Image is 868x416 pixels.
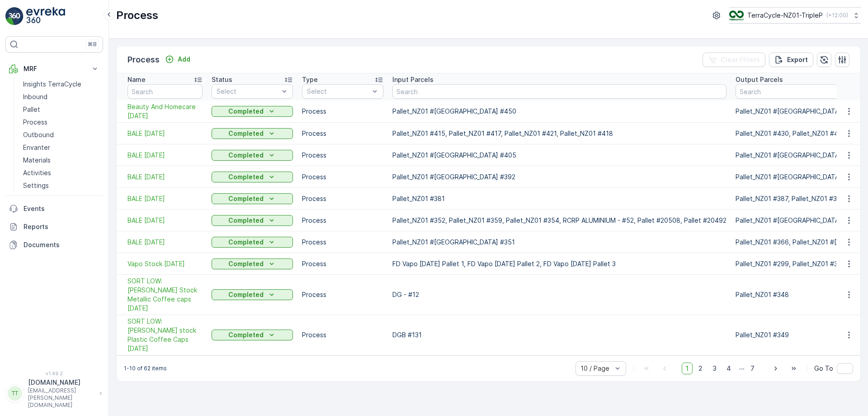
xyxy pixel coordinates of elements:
input: Search [127,84,203,99]
p: Completed [228,129,264,138]
button: Completed [212,128,293,139]
a: Process [19,116,103,129]
p: Export [787,55,808,64]
button: Add [161,54,194,65]
p: ... [739,363,745,374]
span: BALE [DATE] [127,129,203,138]
span: Vapo Stock [DATE] [127,259,203,268]
button: Completed [212,289,293,300]
p: Completed [228,194,264,203]
p: Pallet [23,105,40,114]
p: Materials [23,156,51,165]
button: TerraCycle-NZ01-TripleP(+12:00) [729,7,861,24]
p: Completed [228,290,264,299]
td: Process [297,123,388,144]
p: ( +12:00 ) [826,12,848,19]
a: BALE 12/07/2025 [127,172,203,182]
img: logo_light-DOdMpM7g.png [26,7,65,25]
p: Select [307,87,369,96]
td: Pallet_NZ01 #[GEOGRAPHIC_DATA] #450 [388,100,731,123]
img: logo [5,7,24,25]
span: Go To [814,364,833,373]
span: BALE [DATE] [127,151,203,160]
td: Process [297,144,388,166]
a: Documents [5,236,103,254]
p: Completed [228,151,264,160]
p: 1-10 of 62 items [124,365,167,372]
span: BALE [DATE] [127,194,203,203]
td: Pallet_NZ01 #[GEOGRAPHIC_DATA] #351 [388,231,731,253]
td: Process [297,275,388,315]
p: Select [217,87,279,96]
span: 2 [694,363,707,374]
span: BALE [DATE] [127,172,203,182]
p: Add [178,55,190,64]
td: Pallet_NZ01 #[GEOGRAPHIC_DATA] #392 [388,166,731,188]
p: Activities [23,168,51,177]
span: v 1.49.2 [5,371,103,376]
a: Activities [19,167,103,179]
span: BALE [DATE] [127,238,203,247]
button: Clear Filters [703,53,765,67]
p: Events [24,204,99,213]
button: TT[DOMAIN_NAME][EMAIL_ADDRESS][PERSON_NAME][DOMAIN_NAME] [5,378,103,409]
td: Pallet_NZ01 #415, Pallet_NZ01 #417, Pallet_NZ01 #421, Pallet_NZ01 #418 [388,123,731,144]
p: Outbound [23,130,54,139]
td: Pallet_NZ01 #352, Pallet_NZ01 #359, Pallet_NZ01 #354, RCRP ALUMINIUM - #52, Pallet #20508, Pallet... [388,210,731,231]
td: Process [297,210,388,231]
span: 7 [746,363,759,374]
input: Search [392,84,726,99]
a: Vapo Stock 19/6/25 [127,259,203,268]
p: [EMAIL_ADDRESS][PERSON_NAME][DOMAIN_NAME] [28,387,95,409]
p: Settings [23,181,49,190]
td: Process [297,188,388,210]
p: Process [23,118,47,127]
a: Events [5,200,103,218]
a: Reports [5,218,103,236]
td: DGB #131 [388,315,731,355]
a: Inbound [19,91,103,103]
p: Status [212,75,232,84]
button: Completed [212,172,293,182]
a: BALE 08/07/2025 [127,194,203,203]
a: Pallet [19,103,103,116]
div: TT [8,386,22,401]
a: SORT LOW: Napier Stock Metallic Coffee caps 28/05/25 [127,277,203,313]
td: Pallet_NZ01 #[GEOGRAPHIC_DATA] #405 [388,144,731,166]
p: Type [302,75,318,84]
button: Completed [212,193,293,204]
td: Process [297,315,388,355]
p: Process [127,53,160,66]
a: Settings [19,179,103,192]
a: Envanter [19,141,103,154]
p: Process [116,8,158,23]
p: Inbound [23,92,47,101]
button: Export [769,53,813,67]
button: Completed [212,258,293,269]
button: Completed [212,215,293,226]
p: Insights TerraCycle [23,80,81,89]
a: Beauty And Homecare 31/7/25 [127,102,203,120]
p: Clear Filters [721,55,760,64]
img: TC_7kpGtVS.png [729,10,744,20]
button: Completed [212,330,293,340]
button: Completed [212,150,293,161]
td: Process [297,231,388,253]
p: ⌘B [88,41,97,48]
span: SORT LOW: [PERSON_NAME] stock Plastic Coffee Caps [DATE] [127,317,203,353]
td: DG - #12 [388,275,731,315]
a: SORT LOW: Napier stock Plastic Coffee Caps 28/05/25 [127,317,203,353]
p: TerraCycle-NZ01-TripleP [747,11,823,20]
p: Input Parcels [392,75,434,84]
td: Process [297,166,388,188]
p: Name [127,75,146,84]
p: MRF [24,64,85,73]
p: Output Parcels [736,75,783,84]
p: Completed [228,107,264,116]
span: 1 [682,363,693,374]
a: Insights TerraCycle [19,78,103,91]
span: 3 [708,363,721,374]
a: BALE 23/06/2025 [127,238,203,247]
p: Reports [24,222,99,231]
p: Envanter [23,143,50,152]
